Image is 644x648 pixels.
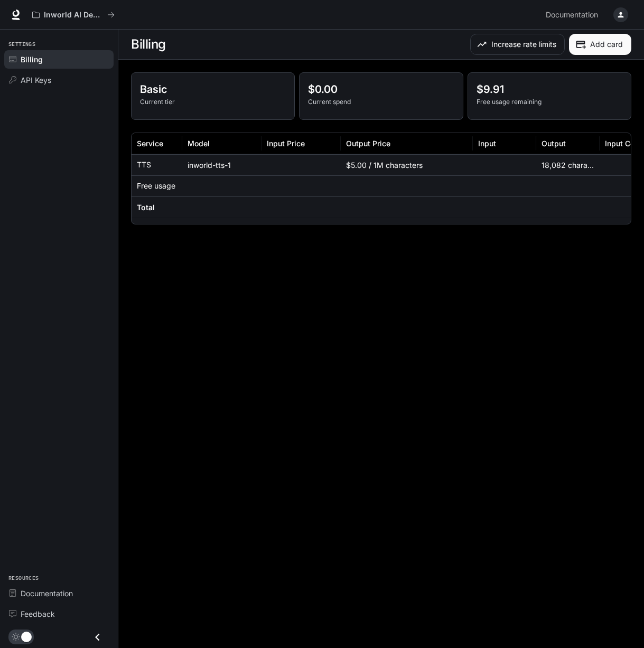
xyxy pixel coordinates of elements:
[569,34,631,55] button: Add card
[21,608,55,619] span: Feedback
[346,139,390,148] div: Output Price
[131,34,166,55] h1: Billing
[137,202,155,213] h6: Total
[27,4,119,25] button: All workspaces
[21,588,73,599] span: Documentation
[137,139,163,148] div: Service
[605,139,641,148] div: Input Cost
[182,154,262,175] div: inworld-tts-1
[140,97,286,107] p: Current tier
[140,81,286,97] p: Basic
[478,139,496,148] div: Input
[470,34,565,55] button: Increase rate limits
[267,139,305,148] div: Input Price
[137,181,175,191] p: Free usage
[137,159,151,170] p: TTS
[4,71,114,89] a: API Keys
[188,139,210,148] div: Model
[542,139,566,148] div: Output
[21,74,51,86] span: API Keys
[546,8,598,22] span: Documentation
[341,154,473,175] div: $5.00 / 1M characters
[21,631,32,642] span: Dark mode toggle
[21,54,43,65] span: Billing
[536,154,600,175] div: 18,082 characters
[86,626,109,648] button: Close drawer
[542,4,606,25] a: Documentation
[4,50,114,69] a: Billing
[477,97,622,107] p: Free usage remaining
[4,605,114,623] a: Feedback
[4,584,114,603] a: Documentation
[477,81,622,97] p: $9.91
[44,11,103,20] p: Inworld AI Demos
[308,81,454,97] p: $0.00
[308,97,454,107] p: Current spend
